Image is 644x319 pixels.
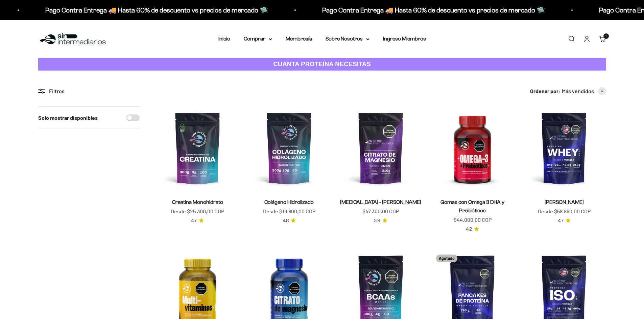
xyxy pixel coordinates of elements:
[38,58,606,71] a: CUANTA PROTEÍNA NECESITAS
[374,217,387,224] a: 3.93.9 de 5.0 estrellas
[286,36,312,42] a: Membresía
[264,199,314,205] a: Colágeno Hidrolizado
[374,217,380,224] span: 3.9
[321,5,544,16] p: Pago Contra Entrega 🚚 Hasta 60% de descuento vs precios de mercado 🛸
[191,217,204,224] a: 4.74.7 de 5.0 estrellas
[466,225,479,233] a: 4.24.2 de 5.0 estrellas
[466,225,472,233] span: 4.2
[171,207,224,216] sale-price: Desde $25.300,00 COP
[440,199,504,213] a: Gomas con Omega 3 DHA y Prebióticos
[38,87,140,96] div: Filtros
[283,217,289,224] span: 4.8
[558,217,571,224] a: 4.74.7 de 5.0 estrellas
[383,36,426,42] a: Ingreso Miembros
[326,34,369,43] summary: Sobre Nosotros
[340,199,421,205] a: [MEDICAL_DATA] - [PERSON_NAME]
[172,199,223,205] a: Creatina Monohidrato
[45,5,267,16] p: Pago Contra Entrega 🚚 Hasta 60% de descuento vs precios de mercado 🛸
[605,34,606,38] span: 1
[538,207,591,216] sale-price: Desde $58.850,00 COP
[38,113,98,122] label: Solo mostrar disponibles
[562,87,594,96] span: Más vendidos
[530,87,560,96] span: Ordenar por:
[558,217,564,224] span: 4.7
[562,87,606,96] button: Más vendidos
[454,215,492,224] sale-price: $44.000,00 COP
[545,199,584,205] a: [PERSON_NAME]
[218,36,230,42] a: Inicio
[263,207,315,216] sale-price: Desde $19.800,00 COP
[362,207,399,216] sale-price: $47.300,00 COP
[244,34,272,43] summary: Comprar
[273,60,371,68] strong: CUANTA PROTEÍNA NECESITAS
[283,217,296,224] a: 4.84.8 de 5.0 estrellas
[191,217,197,224] span: 4.7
